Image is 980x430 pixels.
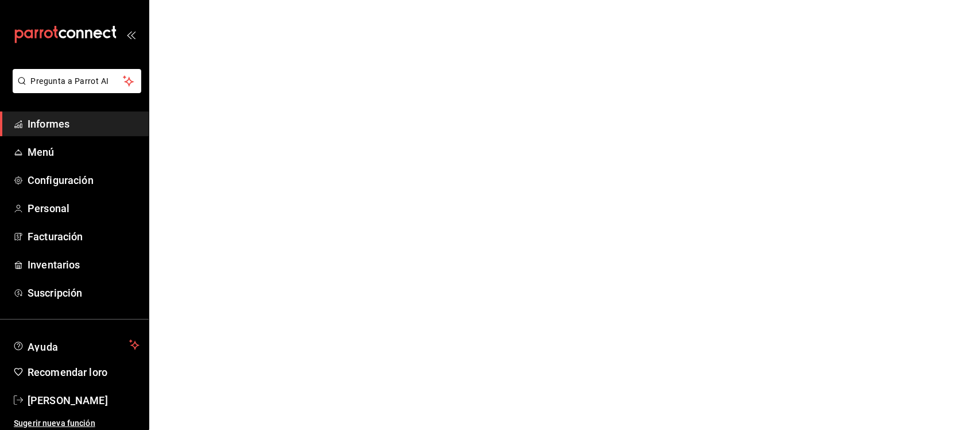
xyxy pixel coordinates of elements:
[28,202,69,214] font: Personal
[13,69,141,93] button: Pregunta a Parrot AI
[28,259,80,271] font: Inventarios
[28,174,94,186] font: Configuración
[28,287,82,299] font: Suscripción
[28,341,59,353] font: Ayuda
[8,83,141,95] a: Pregunta a Parrot AI
[28,231,83,243] font: Facturación
[28,146,55,158] font: Menú
[28,394,108,406] font: [PERSON_NAME]
[14,419,95,428] font: Sugerir nueva función
[31,76,109,86] font: Pregunta a Parrot AI
[126,30,135,39] button: abrir_cajón_menú
[28,118,69,130] font: Informes
[28,366,107,378] font: Recomendar loro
